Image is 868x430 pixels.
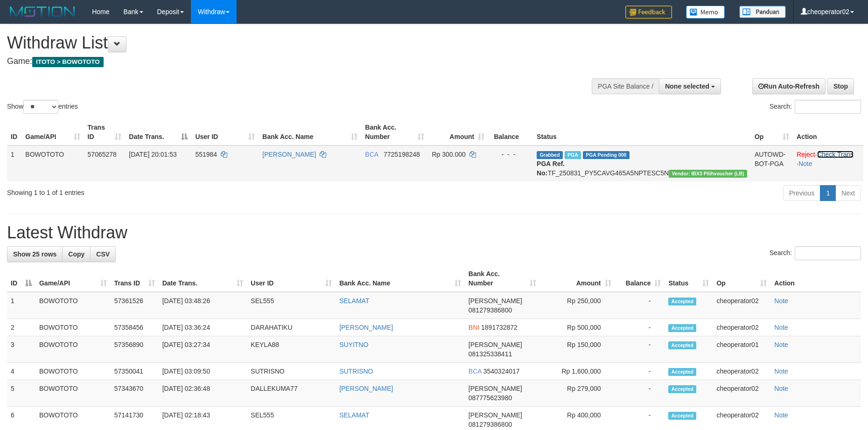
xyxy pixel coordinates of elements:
[432,151,465,158] span: Rp 300.000
[7,146,21,181] td: 1
[492,150,529,159] div: - - -
[770,246,861,260] label: Search:
[774,411,788,419] a: Note
[7,265,35,292] th: ID: activate to sort column descending
[90,246,116,262] a: CSV
[339,341,368,348] a: SUYITNO
[615,292,665,319] td: -
[774,297,788,305] a: Note
[752,78,826,94] a: Run Auto-Refresh
[336,265,465,292] th: Bank Acc. Name: activate to sort column ascending
[7,363,35,380] td: 4
[713,380,770,407] td: cheoperator02
[713,292,770,319] td: cheoperator02
[793,119,863,146] th: Action
[191,119,259,146] th: User ID: activate to sort column ascending
[23,100,58,114] select: Showentries
[668,412,696,420] span: Accepted
[35,363,111,380] td: BOWOTOTO
[751,146,793,181] td: AUTOWD-BOT-PGA
[35,336,111,363] td: BOWOTOTO
[159,336,247,363] td: [DATE] 03:27:34
[125,119,191,146] th: Date Trans.: activate to sort column descending
[469,350,512,358] span: Copy 081325338411 to clipboard
[774,368,788,375] a: Note
[615,265,665,292] th: Balance: activate to sort column ascending
[111,319,159,336] td: 57358456
[469,341,522,348] span: [PERSON_NAME]
[7,223,861,242] h1: Latest Withdraw
[540,292,615,319] td: Rp 250,000
[247,292,336,319] td: SEL555
[247,265,336,292] th: User ID: activate to sort column ascending
[96,250,110,258] span: CSV
[540,380,615,407] td: Rp 279,000
[339,385,393,392] a: [PERSON_NAME]
[483,368,520,375] span: Copy 3540324017 to clipboard
[668,341,696,349] span: Accepted
[111,380,159,407] td: 57343670
[7,57,569,66] h4: Game:
[537,151,563,159] span: Grabbed
[32,57,104,67] span: ITOTO > BOWOTOTO
[469,306,512,314] span: Copy 081279386800 to clipboard
[339,368,373,375] a: SUTRISNO
[88,151,117,158] span: 57065278
[68,250,84,258] span: Copy
[817,151,854,158] a: Check Trans
[583,151,630,159] span: PGA Pending
[540,336,615,363] td: Rp 150,000
[686,6,725,19] img: Button%20Memo.svg
[7,100,78,114] label: Show entries
[774,324,788,331] a: Note
[774,385,788,392] a: Note
[665,265,713,292] th: Status: activate to sort column ascending
[247,319,336,336] td: DARAHATIKU
[592,78,659,94] div: PGA Site Balance /
[659,78,721,94] button: None selected
[827,78,854,94] a: Stop
[615,380,665,407] td: -
[795,100,861,114] input: Search:
[262,151,316,158] a: [PERSON_NAME]
[84,119,126,146] th: Trans ID: activate to sort column ascending
[259,119,361,146] th: Bank Acc. Name: activate to sort column ascending
[62,246,91,262] a: Copy
[465,265,540,292] th: Bank Acc. Number: activate to sort column ascending
[770,265,861,292] th: Action
[783,185,820,201] a: Previous
[247,336,336,363] td: KEYLA88
[7,34,569,52] h1: Withdraw List
[615,363,665,380] td: -
[668,385,696,393] span: Accepted
[111,292,159,319] td: 57361526
[129,151,176,158] span: [DATE] 20:01:53
[835,185,861,201] a: Next
[159,363,247,380] td: [DATE] 03:09:50
[774,341,788,348] a: Note
[537,160,565,177] b: PGA Ref. No:
[159,292,247,319] td: [DATE] 03:48:26
[159,265,247,292] th: Date Trans.: activate to sort column ascending
[159,380,247,407] td: [DATE] 02:36:48
[384,151,420,158] span: Copy 7725198248 to clipboard
[533,146,751,181] td: TF_250831_PY5CAVG465A5NPTESC5N
[665,83,709,90] span: None selected
[533,119,751,146] th: Status
[668,298,696,305] span: Accepted
[481,324,518,331] span: Copy 1891732872 to clipboard
[195,151,217,158] span: 551984
[565,151,581,159] span: Marked by cheoperator01
[339,297,369,305] a: SELAMAT
[669,170,747,178] span: Vendor URL: https://dashboard.q2checkout.com/secure
[795,246,861,260] input: Search:
[7,184,355,197] div: Showing 1 to 1 of 1 entries
[469,324,479,331] span: BNI
[247,380,336,407] td: DALLEKUMA77
[713,336,770,363] td: cheoperator01
[7,5,78,19] img: MOTION_logo.png
[469,368,482,375] span: BCA
[469,385,522,392] span: [PERSON_NAME]
[365,151,378,158] span: BCA
[797,151,815,158] a: Reject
